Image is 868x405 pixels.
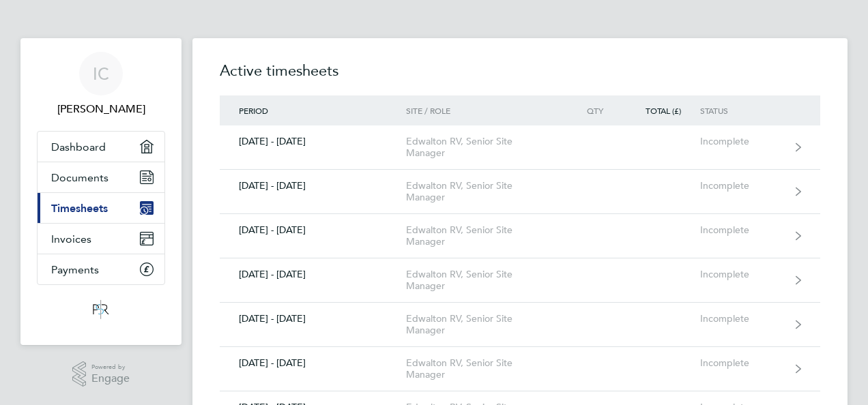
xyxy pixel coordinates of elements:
[622,106,700,115] div: Total (£)
[220,214,820,258] a: [DATE] - [DATE]Edwalton RV, Senior Site ManagerIncomplete
[220,136,406,147] div: [DATE] - [DATE]
[700,224,784,236] div: Incomplete
[51,140,106,153] span: Dashboard
[220,170,820,214] a: [DATE] - [DATE]Edwalton RV, Senior Site ManagerIncomplete
[37,101,165,117] span: Ian Cousins
[700,269,784,280] div: Incomplete
[220,357,406,369] div: [DATE] - [DATE]
[51,202,108,215] span: Timesheets
[220,125,820,170] a: [DATE] - [DATE]Edwalton RV, Senior Site ManagerIncomplete
[562,106,622,115] div: Qty
[700,136,784,147] div: Incomplete
[406,106,562,115] div: Site / Role
[51,232,91,245] span: Invoices
[38,132,164,162] a: Dashboard
[89,299,113,320] img: psrsolutions-logo-retina.png
[38,224,164,254] a: Invoices
[406,224,562,247] div: Edwalton RV, Senior Site Manager
[72,361,130,387] a: Powered byEngage
[406,313,562,336] div: Edwalton RV, Senior Site Manager
[220,347,820,391] a: [DATE] - [DATE]Edwalton RV, Senior Site ManagerIncomplete
[220,258,820,303] a: [DATE] - [DATE]Edwalton RV, Senior Site ManagerIncomplete
[406,357,562,380] div: Edwalton RV, Senior Site Manager
[20,38,182,345] nav: Main navigation
[220,313,406,325] div: [DATE] - [DATE]
[51,171,108,184] span: Documents
[38,162,164,192] a: Documents
[239,105,268,116] span: Period
[220,224,406,236] div: [DATE] - [DATE]
[700,313,784,325] div: Incomplete
[700,106,784,115] div: Status
[700,357,784,369] div: Incomplete
[700,180,784,192] div: Incomplete
[220,303,820,347] a: [DATE] - [DATE]Edwalton RV, Senior Site ManagerIncomplete
[93,65,109,82] span: IC
[38,193,164,223] a: Timesheets
[406,136,562,159] div: Edwalton RV, Senior Site Manager
[91,361,130,373] span: Powered by
[406,269,562,292] div: Edwalton RV, Senior Site Manager
[91,373,130,385] span: Engage
[220,60,820,95] h2: Active timesheets
[51,263,99,276] span: Payments
[220,180,406,192] div: [DATE] - [DATE]
[220,269,406,280] div: [DATE] - [DATE]
[406,180,562,203] div: Edwalton RV, Senior Site Manager
[37,299,165,320] a: Go to home page
[38,254,164,284] a: Payments
[37,52,165,117] a: IC[PERSON_NAME]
